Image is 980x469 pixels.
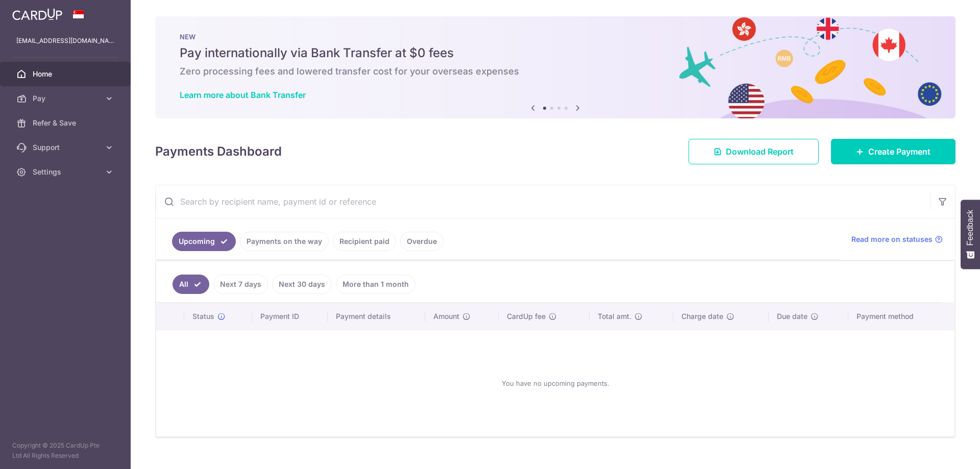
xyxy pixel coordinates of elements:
[961,200,980,269] button: Feedback - Show survey
[848,303,954,330] th: Payment method
[192,311,214,322] span: Status
[433,311,459,322] span: Amount
[155,16,955,118] img: Bank transfer banner
[172,232,236,251] a: Upcoming
[173,275,209,294] a: All
[831,139,955,164] a: Create Payment
[252,303,328,330] th: Payment ID
[33,167,100,177] span: Settings
[180,65,931,78] h6: Zero processing fees and lowered transfer cost for your overseas expenses
[180,45,931,61] h5: Pay internationally via Bank Transfer at $0 fees
[180,90,306,100] a: Learn more about Bank Transfer
[598,311,631,322] span: Total amt.
[868,145,930,158] span: Create Payment
[333,232,396,251] a: Recipient paid
[156,185,930,218] input: Search by recipient name, payment id or reference
[966,210,975,245] span: Feedback
[851,234,933,244] span: Read more on statuses
[33,118,100,128] span: Refer & Save
[726,145,794,158] span: Download Report
[12,8,62,20] img: CardUp
[16,36,114,46] p: [EMAIL_ADDRESS][DOMAIN_NAME]
[681,311,723,322] span: Charge date
[180,33,931,41] p: NEW
[689,139,819,164] a: Download Report
[240,232,329,251] a: Payments on the way
[507,311,546,322] span: CardUp fee
[400,232,444,251] a: Overdue
[33,93,100,104] span: Pay
[168,338,942,428] div: You have no upcoming payments.
[213,275,268,294] a: Next 7 days
[272,275,332,294] a: Next 30 days
[328,303,426,330] th: Payment details
[155,142,282,161] h4: Payments Dashboard
[851,234,943,244] a: Read more on statuses
[33,142,100,153] span: Support
[336,275,415,294] a: More than 1 month
[33,69,100,79] span: Home
[777,311,807,322] span: Due date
